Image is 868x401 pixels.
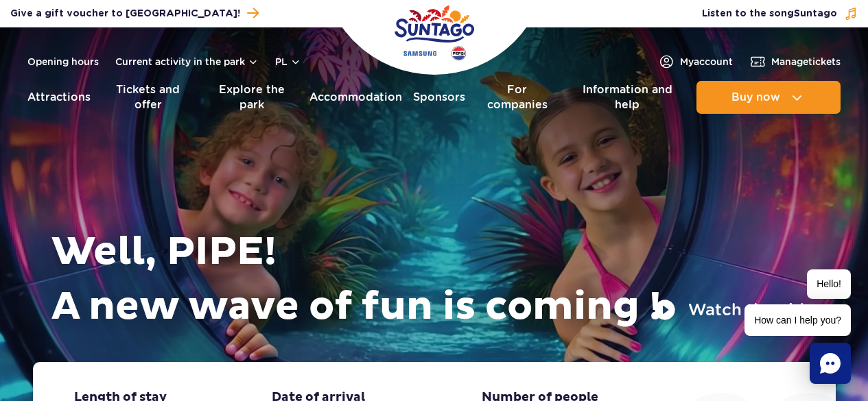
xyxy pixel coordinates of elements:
[570,81,685,114] a: Information and help
[702,9,794,19] font: Listen to the song
[413,90,465,104] font: Sponsors
[810,343,851,384] div: Chat
[27,56,99,67] font: Opening hours
[115,56,259,67] button: Current activity in the park
[680,56,694,67] font: My
[51,228,277,276] font: Well, PIPE!
[694,56,733,67] font: account
[794,9,837,19] font: Suntago
[102,81,195,114] a: Tickets and offer
[487,83,548,111] font: For companies
[654,299,825,321] button: Watch the video
[206,81,298,114] a: Explore the park
[696,81,841,114] button: Buy now
[658,53,733,70] a: Myaccount
[688,300,825,319] font: Watch the video
[275,56,288,67] font: pl
[51,282,661,331] font: A new wave of fun is coming !
[476,81,559,114] a: For companies
[702,7,858,21] button: Listen to the songSuntago
[115,56,245,67] font: Current activity in the park
[27,90,91,104] font: Attractions
[10,9,240,19] font: Give a gift voucher to [GEOGRAPHIC_DATA]!
[808,56,841,67] font: tickets
[771,56,808,67] font: Manage
[754,315,841,326] font: How can I help you?
[275,55,301,69] button: pl
[749,53,841,70] a: Managetickets
[817,278,841,289] font: Hello!
[116,83,180,111] font: Tickets and offer
[309,90,402,104] font: Accommodation
[27,55,99,69] a: Opening hours
[413,81,465,114] a: Sponsors
[309,81,402,114] a: Accommodation
[219,83,285,111] font: Explore the park
[10,4,259,23] a: Give a gift voucher to [GEOGRAPHIC_DATA]!
[27,81,91,114] a: Attractions
[583,83,672,111] font: Information and help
